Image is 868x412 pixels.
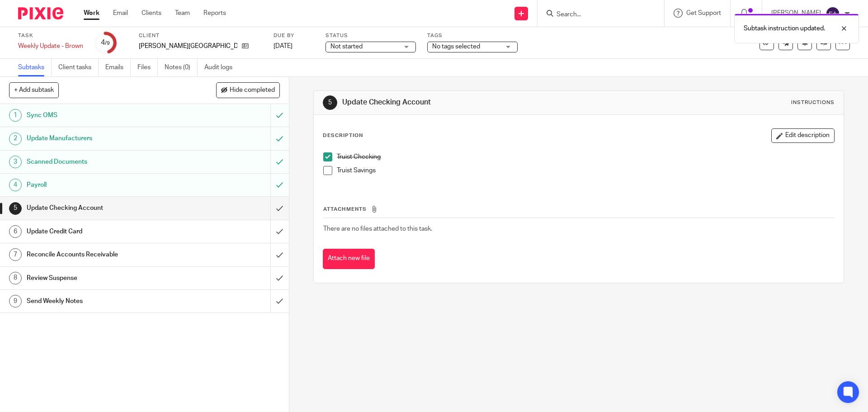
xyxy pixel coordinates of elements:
[323,207,367,212] span: Attachments
[744,24,825,33] p: Subtask instruction updated.
[325,32,416,39] label: Status
[337,152,834,161] p: Truist Checking
[771,128,835,143] button: Edit description
[27,248,183,261] h1: Reconcile Accounts Receivable
[58,59,99,76] a: Client tasks
[9,295,22,308] div: 9
[27,201,183,215] h1: Update Checking Account
[18,59,52,76] a: Subtasks
[230,87,275,94] span: Hide completed
[9,179,22,191] div: 4
[84,9,99,18] a: Work
[27,155,183,169] h1: Scanned Documents
[323,132,363,139] p: Description
[323,226,432,232] span: There are no files attached to this task.
[137,59,158,76] a: Files
[204,59,239,76] a: Audit logs
[791,99,835,106] div: Instructions
[323,95,337,110] div: 5
[216,82,280,98] button: Hide completed
[27,178,183,192] h1: Payroll
[139,32,262,39] label: Client
[826,6,840,21] img: svg%3E
[27,109,183,122] h1: Sync OMS
[175,9,190,18] a: Team
[203,9,226,18] a: Reports
[9,272,22,284] div: 8
[9,202,22,215] div: 5
[323,249,375,269] button: Attach new file
[18,42,83,51] div: Weekly Update - Brown
[105,59,131,76] a: Emails
[101,38,110,48] div: 4
[27,225,183,238] h1: Update Credit Card
[9,109,22,122] div: 1
[427,32,518,39] label: Tags
[9,225,22,238] div: 6
[139,42,237,51] p: [PERSON_NAME][GEOGRAPHIC_DATA]
[142,9,161,18] a: Clients
[27,132,183,145] h1: Update Manufacturers
[9,156,22,168] div: 3
[9,133,22,145] div: 2
[9,248,22,261] div: 7
[330,43,363,50] span: Not started
[432,43,480,50] span: No tags selected
[18,32,83,39] label: Task
[27,271,183,285] h1: Review Suspense
[105,41,110,46] small: /9
[113,9,128,18] a: Email
[274,43,292,49] span: [DATE]
[9,82,59,98] button: + Add subtask
[27,294,183,308] h1: Send Weekly Notes
[165,59,198,76] a: Notes (0)
[337,166,834,175] p: Truist Savings
[342,98,598,107] h1: Update Checking Account
[18,7,63,19] img: Pixie
[274,32,314,39] label: Due by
